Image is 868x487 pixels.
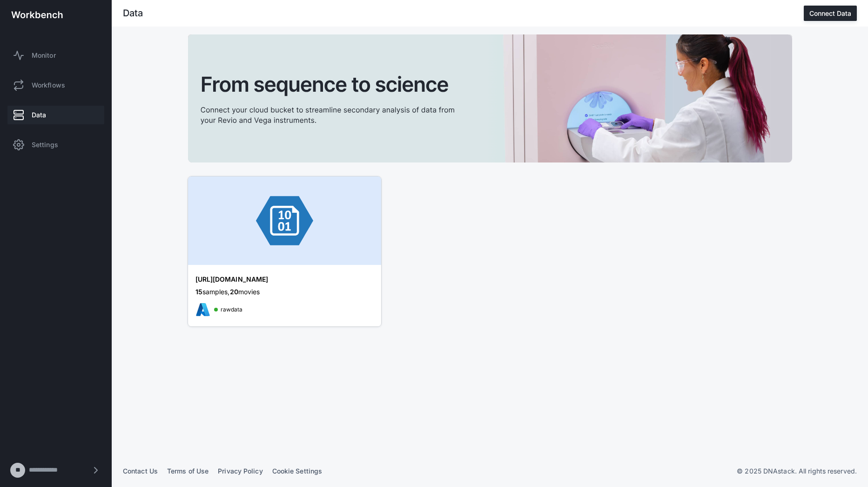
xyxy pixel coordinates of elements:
[230,288,238,296] span: 20
[195,288,202,296] span: 15
[7,76,104,95] a: Workflows
[195,302,210,317] img: azureicon
[7,106,104,124] a: Data
[7,46,104,65] a: Monitor
[218,467,262,475] a: Privacy Policy
[123,467,158,475] a: Contact Us
[32,110,46,120] span: Data
[804,6,857,21] button: Connect Data
[32,81,65,90] span: Workflows
[32,140,58,149] span: Settings
[195,288,260,296] span: samples, movies
[737,467,857,476] p: © 2025 DNAstack. All rights reserved.
[221,305,243,314] span: rawdata
[195,275,354,284] div: [URL][DOMAIN_NAME]
[7,135,104,154] a: Settings
[188,34,792,162] img: cta-banner.svg
[32,51,56,60] span: Monitor
[809,9,851,17] div: Connect Data
[272,467,323,475] a: Cookie Settings
[11,11,63,19] img: workbench-logo-white.svg
[188,176,381,265] img: azure-banner
[167,467,209,475] a: Terms of Use
[123,9,143,18] div: Data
